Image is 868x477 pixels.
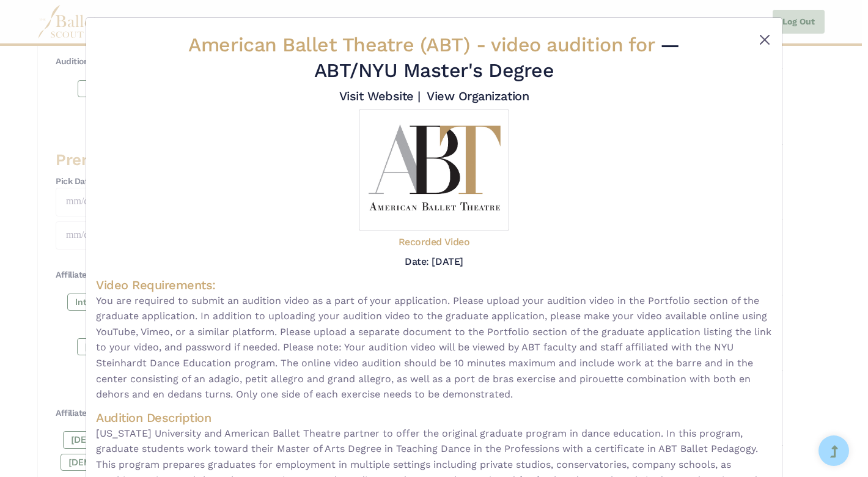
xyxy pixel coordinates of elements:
[96,410,772,426] h4: Audition Description
[405,256,463,267] h5: Date: [DATE]
[427,89,529,103] a: View Organization
[96,278,216,292] span: Video Requirements:
[399,236,469,249] h5: Recorded Video
[339,89,421,103] a: Visit Website |
[188,33,660,56] span: American Ballet Theatre (ABT) -
[757,32,772,47] button: Close
[314,33,680,82] span: — ABT/NYU Master's Degree
[96,293,772,402] span: You are required to submit an audition video as a part of your application. Please upload your au...
[359,109,509,231] img: Logo
[491,33,654,56] span: video audition for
